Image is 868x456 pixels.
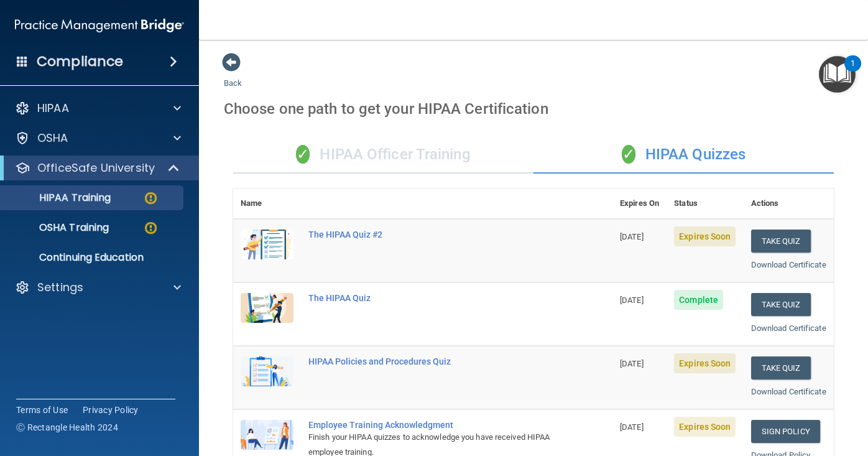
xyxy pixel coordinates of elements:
[143,220,159,236] img: warning-circle.0cc9ac19.png
[233,188,301,219] th: Name
[224,63,242,88] a: Back
[15,161,180,175] a: OfficeSafe University
[308,293,550,303] div: The HIPAA Quiz
[296,145,310,164] span: ✓
[751,293,811,316] button: Take Quiz
[15,101,181,116] a: HIPAA
[622,145,635,164] span: ✓
[37,161,155,175] p: OfficeSafe University
[674,417,736,437] span: Expires Soon
[851,63,855,80] div: 1
[16,421,118,434] span: Ⓒ Rectangle Health 2024
[751,230,811,253] button: Take Quiz
[308,420,550,430] div: Employee Training Acknowledgment
[612,188,667,219] th: Expires On
[674,290,723,310] span: Complete
[751,387,826,396] a: Download Certificate
[15,280,181,295] a: Settings
[674,226,736,246] span: Expires Soon
[667,188,743,219] th: Status
[37,101,69,116] p: HIPAA
[620,232,644,241] span: [DATE]
[744,188,834,219] th: Actions
[15,131,181,146] a: OSHA
[308,230,550,240] div: The HIPAA Quiz #2
[8,251,178,264] p: Continuing Education
[8,221,109,234] p: OSHA Training
[620,422,644,432] span: [DATE]
[819,56,856,93] button: Open Resource Center, 1 new notification
[751,260,826,269] a: Download Certificate
[37,131,68,146] p: OSHA
[83,404,139,416] a: Privacy Policy
[16,404,68,416] a: Terms of Use
[620,359,644,368] span: [DATE]
[674,353,736,373] span: Expires Soon
[15,13,184,38] img: PMB logo
[8,192,111,204] p: HIPAA Training
[751,420,820,443] a: Sign Policy
[751,356,811,379] button: Take Quiz
[224,91,843,127] div: Choose one path to get your HIPAA Certification
[37,280,83,295] p: Settings
[143,190,159,206] img: warning-circle.0cc9ac19.png
[751,323,826,333] a: Download Certificate
[620,295,644,305] span: [DATE]
[37,53,123,70] h4: Compliance
[233,136,533,174] div: HIPAA Officer Training
[533,136,834,174] div: HIPAA Quizzes
[308,356,550,366] div: HIPAA Policies and Procedures Quiz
